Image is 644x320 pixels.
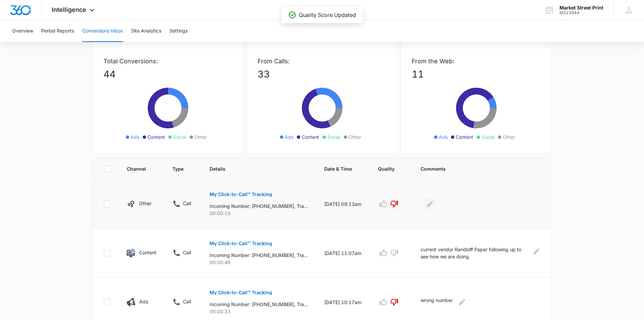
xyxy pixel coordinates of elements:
[41,20,74,42] button: Period Reports
[327,133,340,141] span: Social
[210,202,308,210] p: Incoming Number: [PHONE_NUMBER], Tracking Number: [PHONE_NUMBER], Ring To: [PHONE_NUMBER], Caller...
[210,301,308,308] p: Incoming Number: [PHONE_NUMBER], Tracking Number: [PHONE_NUMBER], Ring To: [PHONE_NUMBER], Caller...
[210,192,272,197] p: My Click-to-Call™ Tracking
[456,133,473,141] span: Content
[316,229,370,278] td: [DATE] 11:07am
[210,165,298,172] span: Details
[421,246,528,260] p: current vendor Randloff Paper following up to see how we are doing
[139,249,156,256] p: Content
[349,133,361,141] span: Other
[378,165,395,172] span: Quality
[481,133,495,141] span: Social
[210,308,308,315] p: 00:00:33
[103,57,233,66] p: Total Conversions:
[210,210,308,217] p: 00:00:15
[139,200,151,207] p: Other
[103,67,233,81] p: 44
[421,297,453,307] p: wrong number
[559,10,603,15] div: account id
[183,249,191,256] p: Call
[532,246,541,257] button: Edit Comments
[439,133,448,141] span: Ads
[210,241,272,246] p: My Click-to-Call™ Tracking
[210,284,272,301] button: My Click-to-Call™ Tracking
[412,57,541,66] p: From the Web:
[210,290,272,295] p: My Click-to-Call™ Tracking
[210,252,308,259] p: Incoming Number: [PHONE_NUMBER], Tracking Number: [PHONE_NUMBER], Ring To: [PHONE_NUMBER], Caller...
[258,67,387,81] p: 33
[324,165,352,172] span: Date & Time
[183,200,191,207] p: Call
[131,20,161,42] button: Site Analytics
[12,20,33,42] button: Overview
[210,186,272,202] button: My Click-to-Call™ Tracking
[258,57,387,66] p: From Calls:
[457,297,468,307] button: Edit Comments
[169,20,188,42] button: Settings
[127,165,147,172] span: Channel
[172,165,184,172] span: Type
[412,67,541,81] p: 11
[52,6,86,13] span: Intelligence
[425,198,435,209] button: Edit Comments
[194,133,207,141] span: Other
[316,179,370,229] td: [DATE] 09:13am
[210,235,272,252] button: My Click-to-Call™ Tracking
[285,133,293,141] span: Ads
[183,298,191,305] p: Call
[421,165,531,172] span: Comments
[299,11,356,19] p: Quality Score Updated
[210,259,308,266] p: 00:00:46
[559,5,603,10] div: account name
[82,20,123,42] button: Conversions Inbox
[503,133,515,141] span: Other
[130,133,139,141] span: Ads
[302,133,319,141] span: Content
[173,133,186,141] span: Social
[139,298,148,305] p: Ads
[147,133,165,141] span: Content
